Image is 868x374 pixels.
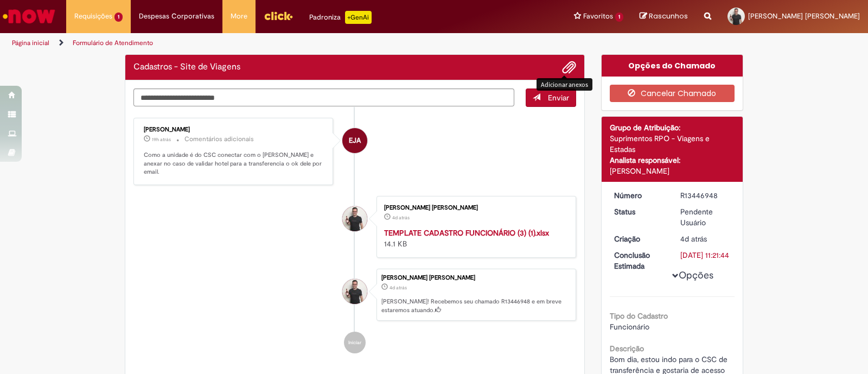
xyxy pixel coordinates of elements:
[133,107,576,364] ul: Histórico de tíquete
[610,166,735,176] div: [PERSON_NAME]
[144,126,324,133] div: [PERSON_NAME]
[680,206,731,228] div: Pendente Usuário
[610,122,735,133] div: Grupo de Atribuição:
[139,11,214,22] span: Despesas Corporativas
[610,344,644,353] b: Descrição
[12,39,49,47] a: Página inicial
[184,135,254,144] small: Comentários adicionais
[73,39,153,47] a: Formulário de Atendimento
[309,11,372,24] div: Padroniza
[133,269,576,321] li: Lucas Heringer Frossard Dalpra
[610,133,735,155] div: Suprimentos RPO - Viagens e Estadas
[640,11,688,22] a: Rascunhos
[133,62,240,72] h2: Cadastros - Site de Viagens Histórico de tíquete
[606,233,673,244] dt: Criação
[649,11,688,21] span: Rascunhos
[381,297,570,314] p: [PERSON_NAME]! Recebemos seu chamado R13446948 e em breve estaremos atuando.
[526,88,576,107] button: Enviar
[152,136,171,143] span: 19h atrás
[8,33,571,53] ul: Trilhas de página
[606,206,673,217] dt: Status
[602,55,743,77] div: Opções do Chamado
[74,11,112,22] span: Requisições
[615,12,623,22] span: 1
[680,190,731,201] div: R13446948
[680,233,731,244] div: 26/08/2025 09:21:40
[342,279,367,304] div: Lucas Heringer Frossard Dalpra
[345,11,372,24] p: +GenAi
[548,93,569,103] span: Enviar
[384,205,565,211] div: [PERSON_NAME] [PERSON_NAME]
[349,128,361,154] span: EJA
[748,11,860,21] span: [PERSON_NAME] [PERSON_NAME]
[680,250,731,261] div: [DATE] 11:21:44
[392,214,410,221] time: 26/08/2025 09:21:35
[342,206,367,231] div: Lucas Heringer Frossard Dalpra
[144,151,324,176] p: Como a unidade é do CSC conectar com o [PERSON_NAME] e anexar no caso de validar hotel para a tra...
[610,311,668,321] b: Tipo do Cadastro
[610,322,649,332] span: Funcionário
[1,5,57,27] img: ServiceNow
[680,234,707,244] time: 26/08/2025 09:21:40
[606,190,673,201] dt: Número
[606,250,673,271] dt: Conclusão Estimada
[390,284,407,291] span: 4d atrás
[133,88,514,107] textarea: Digite sua mensagem aqui...
[152,136,171,143] time: 28/08/2025 14:48:33
[583,11,613,22] span: Favoritos
[264,8,293,24] img: click_logo_yellow_360x200.png
[231,11,247,22] span: More
[610,155,735,166] div: Analista responsável:
[610,85,735,102] button: Cancelar Chamado
[384,227,565,249] div: 14.1 KB
[390,284,407,291] time: 26/08/2025 09:21:40
[114,12,123,22] span: 1
[384,228,549,238] a: TEMPLATE CADASTRO FUNCIONÁRIO (3) (1).xlsx
[342,128,367,153] div: Emilio Jose Andres Casado
[562,60,576,74] button: Adicionar anexos
[680,234,707,244] span: 4d atrás
[381,275,570,281] div: [PERSON_NAME] [PERSON_NAME]
[537,78,592,91] div: Adicionar anexos
[392,214,410,221] span: 4d atrás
